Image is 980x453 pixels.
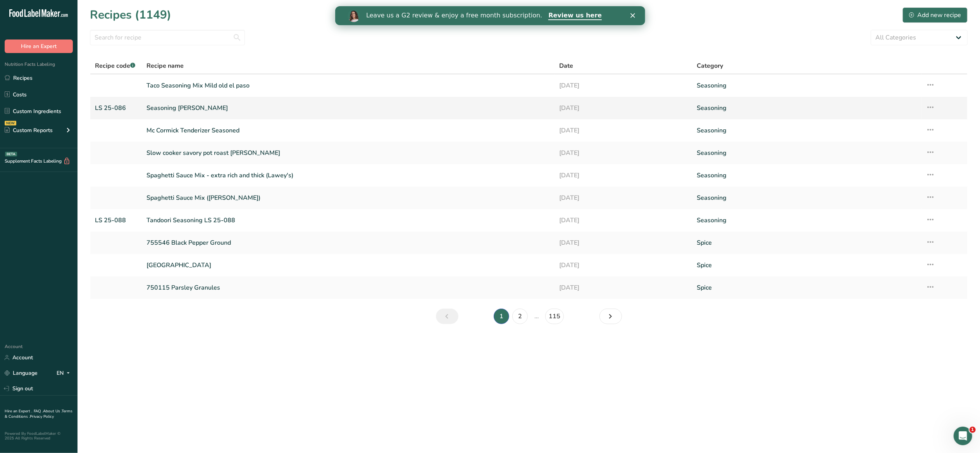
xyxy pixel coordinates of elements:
a: Spice [697,235,917,251]
a: Next page [599,309,622,324]
a: Seasoning [697,212,917,228]
span: Recipe name [146,61,184,70]
a: Spice [697,280,917,296]
a: Seasoning [PERSON_NAME] [146,100,550,116]
a: Terms & Conditions . [5,408,72,419]
input: Search for recipe [90,30,245,45]
span: Date [559,61,573,70]
a: Slow cooker savory pot roast [PERSON_NAME] [146,145,550,161]
a: [DATE] [559,280,687,296]
div: BETA [5,152,17,156]
a: About Us . [43,408,62,414]
div: EN [57,369,73,378]
a: Page 2. [512,309,528,324]
div: Custom Reports [5,126,53,134]
a: Seasoning [697,145,917,161]
a: Seasoning [697,100,917,116]
div: Powered By FoodLabelMaker © 2025 All Rights Reserved [5,431,73,441]
a: [DATE] [559,235,687,251]
button: Hire an Expert [5,39,73,53]
span: 1 [970,427,976,433]
a: Previous page [436,309,458,324]
a: Spaghetti Sauce Mix - extra rich and thick (Lawey's) [146,167,550,184]
a: Mc Cormick Tenderizer Seasoned [146,122,550,139]
a: [DATE] [559,190,687,206]
a: 755546 Black Pepper Ground [146,235,550,251]
iframe: Intercom live chat [954,427,972,445]
a: FAQ . [34,408,43,414]
a: Language [5,366,38,380]
a: LS 25-086 [95,100,137,116]
a: Seasoning [697,77,917,94]
div: Add new recipe [909,10,961,20]
a: 750115 Parsley Granules [146,280,550,296]
a: Seasoning [697,122,917,139]
a: [DATE] [559,212,687,228]
div: NEW [5,121,16,125]
iframe: Intercom live chat banner [335,6,645,25]
a: [GEOGRAPHIC_DATA] [146,257,550,273]
a: [DATE] [559,122,687,139]
span: Recipe code [95,62,135,70]
a: [DATE] [559,100,687,116]
h1: Recipes (1149) [90,6,171,24]
button: Add new recipe [902,7,968,23]
a: Privacy Policy [30,414,54,419]
a: [DATE] [559,167,687,184]
a: Spaghetti Sauce Mix ([PERSON_NAME]) [146,190,550,206]
a: Seasoning [697,190,917,206]
a: Hire an Expert . [5,408,32,414]
a: Tandoori Seasoning LS 25-088 [146,212,550,228]
span: Category [697,61,723,70]
a: LS 25-088 [95,212,137,228]
a: Seasoning [697,167,917,184]
a: [DATE] [559,77,687,94]
a: Taco Seasoning Mix Mild old el paso [146,77,550,94]
a: Page 115. [545,309,564,324]
a: [DATE] [559,257,687,273]
a: Spice [697,257,917,273]
a: [DATE] [559,145,687,161]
